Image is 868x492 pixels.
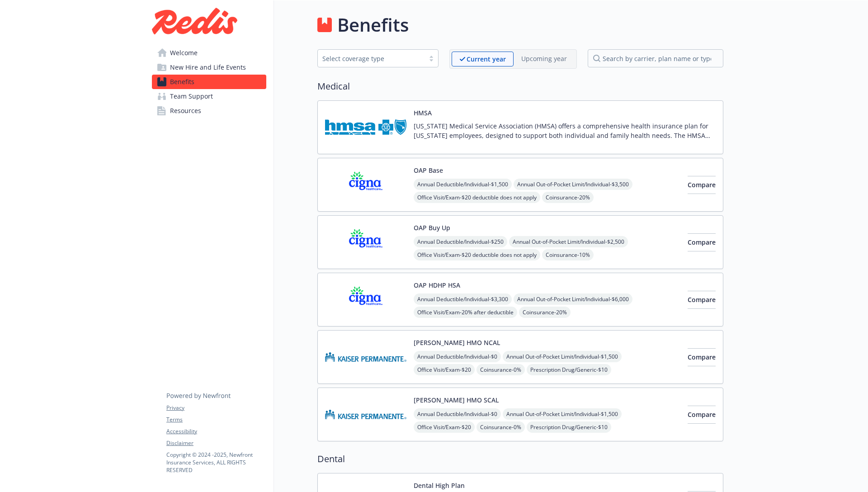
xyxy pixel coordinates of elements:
p: Copyright © 2024 - 2025 , Newfront Insurance Services, ALL RIGHTS RESERVED [166,451,266,474]
span: Prescription Drug/Generic - $10 [527,421,611,433]
span: Welcome [170,46,198,60]
span: Annual Out-of-Pocket Limit/Individual - $6,000 [514,293,632,305]
span: Compare [688,353,716,361]
span: Annual Deductible/Individual - $1,500 [414,179,512,190]
span: Annual Deductible/Individual - $0 [414,351,501,362]
button: Compare [688,176,716,194]
span: Team Support [170,89,213,104]
a: New Hire and Life Events [152,60,266,75]
span: Annual Out-of-Pocket Limit/Individual - $1,500 [503,408,622,420]
img: Kaiser Permanente Insurance Company carrier logo [325,338,406,376]
a: Benefits [152,75,266,89]
span: New Hire and Life Events [170,60,246,75]
a: Welcome [152,46,266,60]
button: OAP Buy Up [414,223,450,232]
span: Office Visit/Exam - $20 [414,364,475,375]
button: [PERSON_NAME] HMO SCAL [414,395,499,405]
span: Annual Deductible/Individual - $3,300 [414,293,512,305]
a: Team Support [152,89,266,104]
input: search by carrier, plan name or type [588,49,723,67]
span: Benefits [170,75,194,89]
span: Annual Out-of-Pocket Limit/Individual - $1,500 [503,351,622,362]
button: Compare [688,406,716,424]
a: Resources [152,104,266,118]
img: CIGNA carrier logo [325,280,406,319]
span: Annual Out-of-Pocket Limit/Individual - $2,500 [509,236,628,247]
span: Compare [688,238,716,246]
a: Privacy [166,404,266,412]
button: Compare [688,348,716,366]
span: Office Visit/Exam - $20 deductible does not apply [414,249,540,260]
span: Coinsurance - 20% [542,192,594,203]
span: Office Visit/Exam - $20 [414,421,475,433]
span: Coinsurance - 0% [476,421,525,433]
button: HMSA [414,108,432,118]
h1: Benefits [337,11,409,38]
button: Dental High Plan [414,481,465,490]
button: OAP HDHP HSA [414,280,460,290]
span: Compare [688,410,716,419]
a: Accessibility [166,427,266,435]
button: [PERSON_NAME] HMO NCAL [414,338,500,347]
span: Office Visit/Exam - 20% after deductible [414,307,517,318]
span: Annual Deductible/Individual - $250 [414,236,507,247]
div: Select coverage type [322,54,420,63]
p: Upcoming year [521,54,567,63]
span: Resources [170,104,201,118]
img: Kaiser Permanente Insurance Company carrier logo [325,395,406,434]
span: Prescription Drug/Generic - $10 [527,364,611,375]
span: Coinsurance - 20% [519,307,571,318]
h2: Medical [317,80,723,93]
span: Coinsurance - 0% [476,364,525,375]
span: Compare [688,295,716,304]
img: Hawaii Medical Service Association carrier logo [325,108,406,147]
button: Compare [688,233,716,251]
h2: Dental [317,452,723,466]
button: Compare [688,291,716,309]
span: Compare [688,180,716,189]
span: Coinsurance - 10% [542,249,594,260]
img: CIGNA carrier logo [325,166,406,204]
span: Annual Out-of-Pocket Limit/Individual - $3,500 [514,179,632,190]
p: Current year [467,54,506,64]
span: Annual Deductible/Individual - $0 [414,408,501,420]
img: CIGNA carrier logo [325,223,406,261]
span: Office Visit/Exam - $20 deductible does not apply [414,192,540,203]
span: Upcoming year [514,52,575,66]
p: [US_STATE] Medical Service Association (HMSA) offers a comprehensive health insurance plan for [U... [414,121,716,140]
button: OAP Base [414,166,443,175]
a: Terms [166,416,266,424]
a: Disclaimer [166,439,266,447]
